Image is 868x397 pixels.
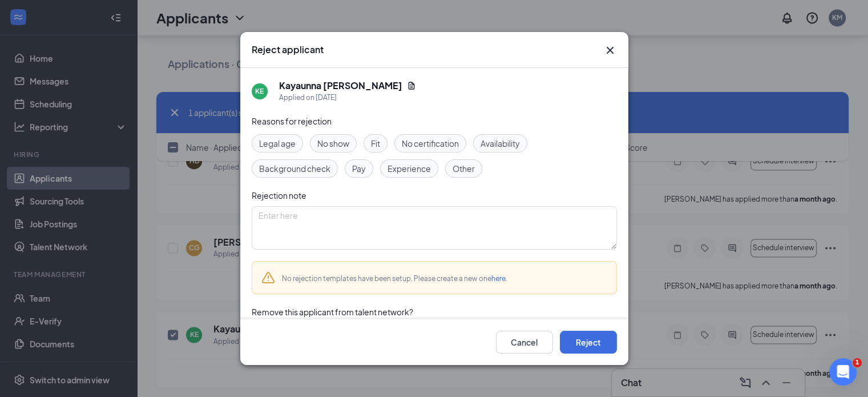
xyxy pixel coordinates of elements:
[453,162,475,175] span: Other
[352,162,366,175] span: Pay
[317,137,349,150] span: No show
[252,43,324,56] h3: Reject applicant
[279,92,416,103] div: Applied on [DATE]
[255,86,264,96] div: KE
[491,274,506,283] a: here
[853,358,862,367] span: 1
[252,190,306,200] span: Rejection note
[481,137,520,150] span: Availability
[407,81,416,90] svg: Document
[560,331,617,354] button: Reject
[603,43,617,57] svg: Cross
[252,307,413,317] span: Remove this applicant from talent network?
[282,274,507,283] span: No rejection templates have been setup. Please create a new one .
[829,358,857,386] iframe: Intercom live chat
[252,116,332,126] span: Reasons for rejection
[261,271,275,284] svg: Warning
[387,162,431,175] span: Experience
[496,331,553,354] button: Cancel
[603,43,617,57] button: Close
[279,79,402,92] h5: Kayaunna [PERSON_NAME]
[259,137,296,150] span: Legal age
[371,137,380,150] span: Fit
[259,162,330,175] span: Background check
[402,137,459,150] span: No certification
